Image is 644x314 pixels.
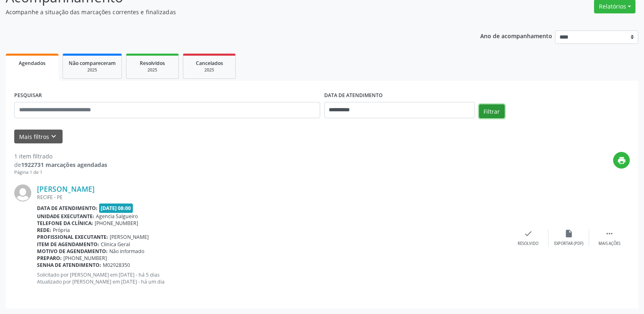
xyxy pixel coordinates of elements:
[37,184,95,193] a: [PERSON_NAME]
[37,255,62,262] b: Preparo:
[617,156,626,165] i: print
[479,104,505,118] button: Filtrar
[49,132,58,141] i: keyboard_arrow_down
[95,220,138,227] span: [PHONE_NUMBER]
[99,204,133,213] span: [DATE] 08:00
[14,184,31,201] img: img
[101,241,130,248] span: Clinica Geral
[37,213,94,220] b: Unidade executante:
[37,220,93,227] b: Telefone da clínica:
[37,241,99,248] b: Item de agendamento:
[6,8,449,16] p: Acompanhe a situação das marcações correntes e finalizadas
[14,160,107,169] div: de
[605,229,614,238] i: 
[14,152,107,160] div: 1 item filtrado
[63,255,107,262] span: [PHONE_NUMBER]
[324,89,383,102] label: DATA DE ATENDIMENTO
[37,205,98,212] b: Data de atendimento:
[132,67,173,73] div: 2025
[14,89,42,102] label: PESQUISAR
[69,67,116,73] div: 2025
[14,169,107,176] div: Página 1 de 1
[96,213,138,220] span: Agencia Salgueiro
[480,30,552,41] p: Ano de acompanhamento
[37,234,108,240] b: Profissional executante:
[140,60,165,67] span: Resolvidos
[14,130,63,144] button: Mais filtroskeyboard_arrow_down
[53,227,70,234] span: Própria
[19,60,46,67] span: Agendados
[554,241,583,247] div: Exportar (PDF)
[103,262,130,269] span: M02928350
[21,161,107,169] strong: 1922731 marcações agendadas
[69,60,116,67] span: Não compareceram
[37,262,101,269] b: Senha de atendimento:
[564,229,573,238] i: insert_drive_file
[613,152,630,169] button: print
[37,227,51,234] b: Rede:
[37,271,508,285] p: Solicitado por [PERSON_NAME] em [DATE] - há 5 dias Atualizado por [PERSON_NAME] em [DATE] - há um...
[109,248,144,255] span: Não informado
[518,241,538,247] div: Resolvido
[598,241,620,247] div: Mais ações
[37,194,508,201] div: RECIFE - PE
[189,67,230,73] div: 2025
[37,248,108,255] b: Motivo de agendamento:
[110,234,149,240] span: [PERSON_NAME]
[196,60,223,67] span: Cancelados
[524,229,533,238] i: check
